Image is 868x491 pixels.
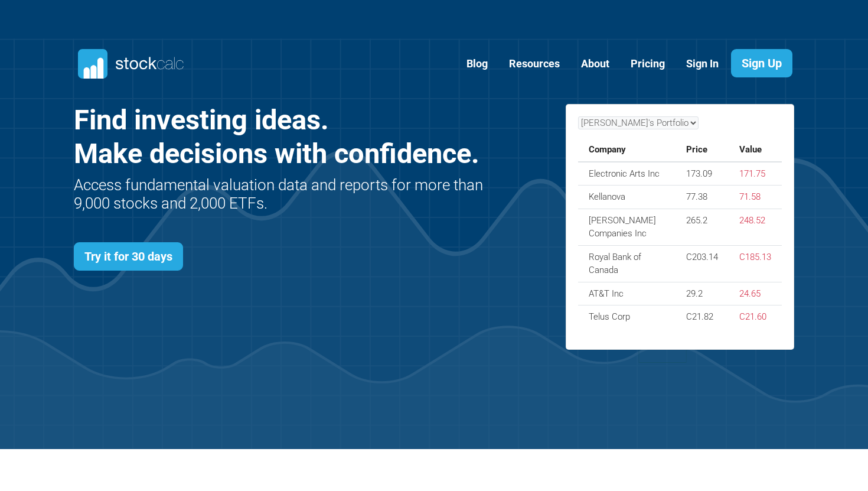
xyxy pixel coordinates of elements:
[677,50,727,79] a: Sign In
[731,49,792,77] a: Sign Up
[578,245,676,282] td: Royal Bank of Canada
[578,186,676,209] td: Kellanova
[676,138,729,162] th: Price
[729,245,782,282] td: C185.13
[578,282,676,305] td: AT&T Inc
[578,209,676,245] td: [PERSON_NAME] Companies Inc
[729,138,782,162] th: Value
[676,245,729,282] td: C203.14
[676,305,729,329] td: C21.82
[74,176,487,213] h2: Access fundamental valuation data and reports for more than 9,000 stocks and 2,000 ETFs.
[729,186,782,209] td: 71.58
[578,138,676,162] th: Company
[74,242,183,271] a: Try it for 30 days
[729,209,782,245] td: 248.52
[572,50,618,79] a: About
[578,162,676,186] td: Electronic Arts Inc
[676,186,729,209] td: 77.38
[729,282,782,305] td: 24.65
[676,162,729,186] td: 173.09
[458,50,497,79] a: Blog
[676,209,729,245] td: 265.2
[74,103,487,170] h1: Find investing ideas. Make decisions with confidence.
[729,162,782,186] td: 171.75
[729,305,782,329] td: C21.60
[578,305,676,329] td: Telus Corp
[622,50,674,79] a: Pricing
[500,50,569,79] a: Resources
[676,282,729,305] td: 29.2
